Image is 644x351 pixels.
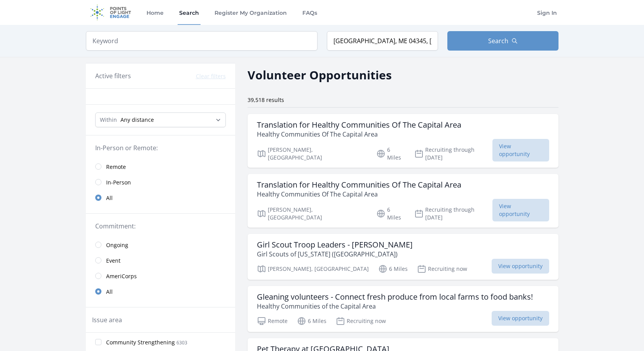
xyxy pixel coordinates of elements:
a: All [86,284,235,299]
p: Recruiting now [417,264,467,274]
p: 6 Miles [378,264,408,274]
a: Ongoing [86,237,235,253]
span: In-Person [106,179,131,186]
a: Event [86,253,235,268]
span: AmeriCorps [106,272,137,280]
p: [PERSON_NAME], [GEOGRAPHIC_DATA] [257,206,367,221]
p: Recruiting through [DATE] [414,146,492,161]
legend: Issue area [92,315,122,325]
span: Search [488,36,508,46]
p: [PERSON_NAME], [GEOGRAPHIC_DATA] [257,264,369,274]
h3: Girl Scout Troop Leaders - [PERSON_NAME] [257,240,413,249]
select: Search Radius [95,112,226,127]
span: Event [106,257,120,265]
a: Translation for Healthy Communities Of The Capital Area Healthy Communities Of The Capital Area [... [248,174,558,228]
span: View opportunity [492,139,549,161]
span: 39,518 results [248,96,284,104]
span: Remote [106,163,126,171]
p: 6 Miles [297,316,326,326]
p: Healthy Communities Of The Capital Area [257,190,461,199]
button: Clear filters [196,72,226,80]
a: Translation for Healthy Communities Of The Capital Area Healthy Communities Of The Capital Area [... [248,114,558,168]
input: Keyword [86,31,318,51]
span: Community Strengthening [106,339,175,346]
p: Healthy Communities Of The Capital Area [257,130,461,139]
p: Recruiting now [336,316,386,326]
span: All [106,194,113,202]
a: All [86,190,235,205]
legend: In-Person or Remote: [95,143,226,153]
p: 6 Miles [376,206,405,221]
a: Remote [86,159,235,174]
p: Recruiting through [DATE] [414,206,492,221]
a: Gleaning volunteers - Connect fresh produce from local farms to food banks! Healthy Communities o... [248,286,558,332]
legend: Commitment: [95,221,226,231]
a: AmeriCorps [86,268,235,284]
span: Ongoing [106,241,128,249]
h3: Gleaning volunteers - Connect fresh produce from local farms to food banks! [257,292,533,302]
span: View opportunity [492,259,549,274]
p: Remote [257,316,288,326]
p: 6 Miles [376,146,405,161]
span: 6303 [176,339,187,346]
h3: Active filters [95,71,131,81]
p: Healthy Communities of the Capital Area [257,302,533,311]
span: All [106,288,113,296]
p: Girl Scouts of [US_STATE] ([GEOGRAPHIC_DATA]) [257,249,413,259]
button: Search [447,31,558,51]
span: View opportunity [492,311,549,326]
h2: Volunteer Opportunities [248,66,392,84]
h3: Translation for Healthy Communities Of The Capital Area [257,120,461,130]
span: View opportunity [492,199,549,221]
a: In-Person [86,174,235,190]
a: Girl Scout Troop Leaders - [PERSON_NAME] Girl Scouts of [US_STATE] ([GEOGRAPHIC_DATA]) [PERSON_NA... [248,234,558,280]
h3: Translation for Healthy Communities Of The Capital Area [257,180,461,190]
input: Location [327,31,438,51]
input: Community Strengthening 6303 [95,339,101,345]
p: [PERSON_NAME], [GEOGRAPHIC_DATA] [257,146,367,161]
